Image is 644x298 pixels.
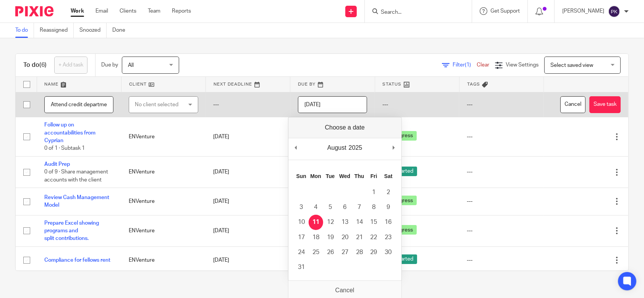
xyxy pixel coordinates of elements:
a: Clear [477,62,489,68]
button: 13 [338,215,352,230]
button: 14 [352,215,367,230]
div: --- [467,133,536,141]
button: Next Month [390,142,398,154]
button: 26 [323,245,338,260]
button: 3 [294,200,309,215]
a: To do [15,23,34,38]
abbr: Monday [310,173,321,179]
p: [PERSON_NAME] [562,7,604,15]
button: 11 [309,215,323,230]
td: ENVenture [121,215,205,246]
a: Prepare Excel showing programs and split contributions. [44,220,99,241]
button: 25 [309,245,323,260]
img: Pixie [15,6,53,16]
a: Reassigned [40,23,74,38]
button: 16 [381,215,396,230]
a: Follow up on accountabilities from Cyprian [44,122,95,143]
button: 18 [309,230,323,245]
a: Reports [172,7,191,15]
div: --- [467,168,536,176]
td: ENVenture [121,156,205,188]
button: 8 [367,200,381,215]
button: 31 [294,260,309,275]
button: 6 [338,200,352,215]
img: svg%3E [608,5,620,18]
a: Compliance for fellows rent [44,258,110,263]
a: Email [95,7,108,15]
div: No client selected [135,97,185,113]
button: 24 [294,245,309,260]
td: [DATE] [206,156,290,188]
button: 23 [381,230,396,245]
span: (6) [39,62,47,68]
button: 9 [381,200,396,215]
button: Save task [589,96,621,113]
td: [DATE] [206,246,290,274]
td: --- [459,92,544,117]
a: Team [148,7,160,15]
span: Get Support [490,8,520,14]
td: ENVenture [121,117,205,157]
div: --- [467,256,536,264]
a: Snoozed [79,23,107,38]
button: 29 [367,245,381,260]
a: + Add task [54,57,87,74]
td: [DATE] [206,188,290,215]
button: 1 [367,185,381,200]
abbr: Thursday [354,173,364,179]
a: Work [71,7,84,15]
abbr: Friday [371,173,377,179]
td: --- [206,92,290,117]
button: 15 [367,215,381,230]
input: Use the arrow keys to pick a date [298,96,367,113]
span: Filter [453,62,477,68]
span: (1) [465,62,471,68]
p: Due by [101,61,118,69]
td: ENVenture [121,246,205,274]
td: [DATE] [206,117,290,157]
abbr: Wednesday [339,173,350,179]
div: --- [467,227,536,235]
button: 2 [381,185,396,200]
button: 5 [323,200,338,215]
a: Done [112,23,131,38]
td: [DATE] [206,215,290,246]
button: 27 [338,245,352,260]
button: 20 [338,230,352,245]
button: 28 [352,245,367,260]
span: View Settings [506,62,539,68]
button: 10 [294,215,309,230]
button: 17 [294,230,309,245]
button: 19 [323,230,338,245]
abbr: Saturday [384,173,393,179]
input: Search [380,9,449,16]
abbr: Sunday [296,173,306,179]
span: 0 of 9 · Share management accounts with the client [44,169,108,183]
span: All [128,63,134,68]
input: Task name [44,96,113,113]
div: August [326,142,348,154]
button: Previous Month [292,142,300,154]
div: --- [467,198,536,205]
button: 7 [352,200,367,215]
button: 21 [352,230,367,245]
a: Review Cash Management Model [44,195,109,208]
button: 4 [309,200,323,215]
span: Select saved view [550,63,593,68]
a: Audit Prep [44,162,70,167]
span: Tags [467,82,480,86]
button: 12 [323,215,338,230]
td: --- [375,92,459,117]
abbr: Tuesday [326,173,335,179]
button: 30 [381,245,396,260]
h1: To do [23,61,47,69]
td: ENVenture [121,188,205,215]
div: 2025 [348,142,364,154]
span: 0 of 1 · Subtask 1 [44,146,85,151]
a: Clients [120,7,136,15]
button: Cancel [560,96,586,113]
button: 22 [367,230,381,245]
